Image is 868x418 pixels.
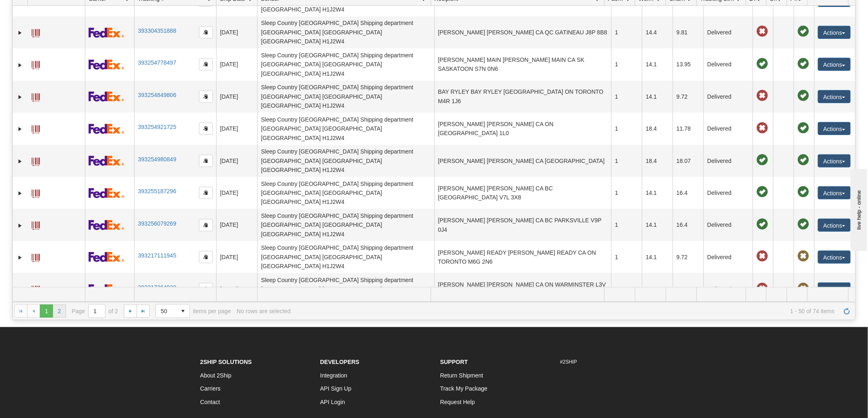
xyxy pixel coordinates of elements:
[32,25,40,38] a: Label
[16,157,24,165] a: Expand
[611,113,642,145] td: 1
[200,372,231,379] a: About 2Ship
[199,58,213,70] button: Copy to clipboard
[16,253,24,262] a: Expand
[642,209,673,241] td: 14.1
[257,113,434,145] td: Sleep Country [GEOGRAPHIC_DATA] Shipping department [GEOGRAPHIC_DATA] [GEOGRAPHIC_DATA] [GEOGRAPH...
[611,81,642,113] td: 1
[440,372,483,379] a: Return Shipment
[32,282,40,295] a: Label
[797,251,809,262] span: Pickup Not Assigned
[138,252,176,259] a: 393217111945
[216,273,257,305] td: [DATE]
[155,304,190,318] span: Page sizes drop down
[257,145,434,177] td: Sleep Country [GEOGRAPHIC_DATA] Shipping department [GEOGRAPHIC_DATA] [GEOGRAPHIC_DATA] [GEOGRAPH...
[199,219,213,231] button: Copy to clipboard
[797,186,809,198] span: Pickup Successfully created
[756,283,768,294] span: Late
[200,399,220,405] a: Contact
[199,90,213,103] button: Copy to clipboard
[16,221,24,230] a: Expand
[849,167,867,251] iframe: chat widget
[320,372,347,379] a: Integration
[673,145,704,177] td: 18.07
[216,209,257,241] td: [DATE]
[841,305,854,318] a: Refresh
[176,305,190,318] span: select
[155,304,231,318] span: items per page
[440,385,487,392] a: Track My Package
[756,122,768,134] span: Late
[704,16,753,48] td: Delivered
[756,58,768,70] span: On time
[756,154,768,166] span: On time
[673,81,704,113] td: 9.72
[642,177,673,209] td: 14.1
[642,113,673,145] td: 18.4
[138,124,176,130] a: 393254921725
[797,58,809,70] span: Pickup Successfully created
[818,90,851,103] button: Actions
[642,81,673,113] td: 14.1
[440,399,475,405] a: Request Help
[257,48,434,80] td: Sleep Country [GEOGRAPHIC_DATA] Shipping department [GEOGRAPHIC_DATA] [GEOGRAPHIC_DATA] [GEOGRAPH...
[89,124,124,134] img: 2 - FedEx Express®
[434,273,612,305] td: [PERSON_NAME] [PERSON_NAME] CA ON WARMINSTER L3V 8N7
[756,26,768,37] span: Late
[216,241,257,273] td: [DATE]
[704,177,753,209] td: Delivered
[257,209,434,241] td: Sleep Country [GEOGRAPHIC_DATA] Shipping department [GEOGRAPHIC_DATA] [GEOGRAPHIC_DATA] [GEOGRAPH...
[32,122,40,135] a: Label
[797,122,809,134] span: Pickup Successfully created
[16,29,24,37] a: Expand
[138,188,176,194] a: 393255187296
[704,145,753,177] td: Delivered
[611,16,642,48] td: 1
[818,26,851,39] button: Actions
[257,273,434,305] td: Sleep Country [GEOGRAPHIC_DATA] Shipping department [GEOGRAPHIC_DATA] [GEOGRAPHIC_DATA] [GEOGRAPH...
[257,241,434,273] td: Sleep Country [GEOGRAPHIC_DATA] Shipping department [GEOGRAPHIC_DATA] [GEOGRAPHIC_DATA] [GEOGRAPH...
[237,308,291,314] div: No rows are selected
[40,305,53,318] span: Page 1
[434,209,612,241] td: [PERSON_NAME] [PERSON_NAME] CA BC PARKSVILLE V9P 0J4
[818,282,851,296] button: Actions
[89,156,124,166] img: 2 - FedEx Express®
[320,359,360,365] strong: Developers
[89,284,124,294] img: 2 - FedEx Express®
[642,145,673,177] td: 18.4
[32,250,40,263] a: Label
[434,241,612,273] td: [PERSON_NAME] READY [PERSON_NAME] READY CA ON TORONTO M6G 2N6
[53,305,66,318] a: 2
[611,209,642,241] td: 1
[818,186,851,199] button: Actions
[704,113,753,145] td: Delivered
[199,283,213,295] button: Copy to clipboard
[611,241,642,273] td: 1
[138,27,176,34] a: 393304351888
[216,113,257,145] td: [DATE]
[16,61,24,69] a: Expand
[642,241,673,273] td: 14.1
[216,81,257,113] td: [DATE]
[704,48,753,80] td: Delivered
[673,209,704,241] td: 16.4
[199,122,213,135] button: Copy to clipboard
[32,57,40,70] a: Label
[200,359,252,365] strong: 2Ship Solutions
[818,58,851,71] button: Actions
[673,16,704,48] td: 9.81
[89,188,124,198] img: 2 - FedEx Express®
[89,305,105,318] input: Page 1
[16,125,24,133] a: Expand
[642,273,673,305] td: 28.8
[756,186,768,198] span: On time
[611,48,642,80] td: 1
[611,273,642,305] td: 1
[673,241,704,273] td: 9.72
[704,81,753,113] td: Delivered
[216,177,257,209] td: [DATE]
[89,252,124,262] img: 2 - FedEx Express®
[296,308,834,314] span: 1 - 50 of 74 items
[673,48,704,80] td: 13.95
[257,177,434,209] td: Sleep Country [GEOGRAPHIC_DATA] Shipping department [GEOGRAPHIC_DATA] [GEOGRAPHIC_DATA] [GEOGRAPH...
